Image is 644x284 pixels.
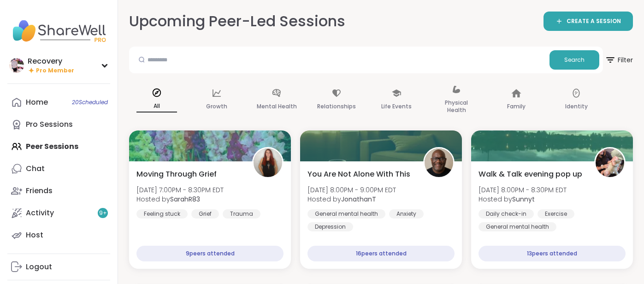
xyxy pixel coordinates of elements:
div: Anxiety [389,209,424,219]
div: Logout [26,262,52,272]
a: Host [7,224,110,246]
img: SarahR83 [254,148,282,177]
div: Feeling stuck [136,209,188,219]
span: [DATE] 7:00PM - 8:30PM EDT [136,185,224,195]
img: JonathanT [425,148,453,177]
span: [DATE] 8:00PM - 8:30PM EDT [479,185,567,195]
a: Friends [7,180,110,202]
div: Exercise [538,209,574,219]
p: Relationships [317,101,356,112]
span: [DATE] 8:00PM - 9:00PM EDT [307,185,396,195]
a: Home20Scheduled [7,91,110,113]
span: 9 + [99,209,107,217]
span: Hosted by [479,195,567,204]
div: Trauma [223,209,260,219]
span: Moving Through Grief [136,169,217,180]
p: Physical Health [436,97,477,116]
img: ShareWell Nav Logo [7,15,110,47]
div: Chat [26,164,45,174]
div: Pro Sessions [26,119,73,130]
span: Pro Member [36,67,74,75]
p: Mental Health [257,101,297,112]
button: Filter [605,47,633,73]
div: Host [26,230,43,240]
p: Growth [206,101,227,112]
img: Sunnyt [596,148,624,177]
span: Hosted by [307,195,396,204]
span: Search [564,56,585,64]
span: You Are Not Alone With This [307,169,410,180]
div: Home [26,97,48,107]
p: Life Events [381,101,412,112]
div: Grief [191,209,219,219]
div: Recovery [28,56,74,66]
div: 9 peers attended [136,246,284,261]
span: Filter [605,49,633,71]
p: Identity [565,101,588,112]
a: Activity9+ [7,202,110,224]
span: Walk & Talk evening pop up [479,169,582,180]
b: Sunnyt [512,195,535,204]
img: Recovery [9,58,24,73]
span: 20 Scheduled [72,99,108,106]
div: Depression [307,222,353,231]
div: Friends [26,186,53,196]
span: Hosted by [136,195,224,204]
a: Chat [7,158,110,180]
a: Logout [7,256,110,278]
a: CREATE A SESSION [544,12,633,31]
div: 16 peers attended [307,246,455,261]
div: General mental health [307,209,385,219]
h2: Upcoming Peer-Led Sessions [129,11,345,32]
span: CREATE A SESSION [567,18,621,25]
div: 13 peers attended [479,246,626,261]
div: Daily check-in [479,209,534,219]
div: General mental health [479,222,556,231]
p: Family [507,101,526,112]
div: Activity [26,208,54,218]
b: SarahR83 [170,195,200,204]
p: All [136,101,177,112]
button: Search [549,50,599,70]
b: JonathanT [341,195,376,204]
a: Pro Sessions [7,113,110,136]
